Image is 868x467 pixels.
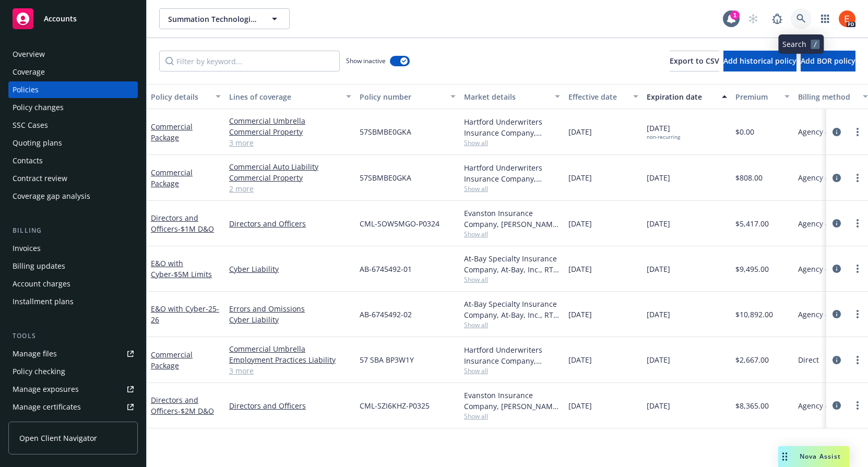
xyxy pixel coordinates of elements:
div: Market details [464,91,549,102]
button: Policy number [355,84,460,109]
a: Commercial Package [151,167,193,188]
div: Hartford Underwriters Insurance Company, Hartford Insurance Group [464,344,560,366]
span: [DATE] [647,264,670,274]
a: Directors and Officers [229,400,351,411]
div: Quoting plans [13,135,62,151]
a: Account charges [8,276,138,292]
a: Contract review [8,170,138,187]
a: circleInformation [830,217,843,230]
div: Account charges [13,276,70,292]
span: Add historical policy [723,56,796,66]
div: Contacts [13,152,43,169]
span: 57 SBA BP3W1Y [360,354,414,365]
a: Commercial Property [229,172,351,183]
a: Manage certificates [8,399,138,415]
a: Commercial Umbrella [229,115,351,126]
a: Switch app [815,8,836,29]
div: 1 [730,10,740,20]
span: $5,417.00 [735,218,769,229]
a: Coverage gap analysis [8,188,138,205]
div: Hartford Underwriters Insurance Company, Hartford Insurance Group [464,162,560,184]
div: Overview [13,46,45,63]
a: 3 more [229,365,351,376]
div: Coverage gap analysis [13,188,90,205]
a: SSC Cases [8,117,138,134]
a: circleInformation [830,262,843,275]
a: Commercial Package [151,122,193,142]
button: Lines of coverage [225,84,355,109]
div: Drag to move [778,446,791,467]
button: Effective date [564,84,643,109]
span: Show all [464,275,560,284]
button: Premium [731,84,794,109]
span: [DATE] [568,218,592,229]
div: Effective date [568,91,627,102]
span: CML-SZI6KHZ-P0325 [360,400,430,411]
a: Errors and Omissions [229,303,351,314]
button: Policy details [147,84,225,109]
span: [DATE] [647,400,670,411]
div: At-Bay Specialty Insurance Company, At-Bay, Inc., RT Specialty Insurance Services, LLC (RSG Speci... [464,298,560,320]
div: Evanston Insurance Company, [PERSON_NAME] Insurance, RT Specialty Insurance Services, LLC (RSG Sp... [464,208,560,230]
span: Nova Assist [800,452,841,461]
span: Agency - Pay in full [798,400,864,411]
div: Manage certificates [13,399,81,415]
a: more [851,217,864,230]
div: Billing updates [13,258,65,274]
span: Show all [464,138,560,147]
span: - $1M D&O [178,224,214,234]
span: [DATE] [647,218,670,229]
span: Accounts [44,15,77,23]
span: [DATE] [647,354,670,365]
a: Contacts [8,152,138,169]
div: At-Bay Specialty Insurance Company, At-Bay, Inc., RT Specialty Insurance Services, LLC (RSG Speci... [464,253,560,275]
div: Coverage [13,64,45,80]
a: circleInformation [830,354,843,366]
span: [DATE] [647,123,680,140]
a: more [851,126,864,138]
span: Show inactive [346,56,386,65]
a: more [851,262,864,275]
span: Export to CSV [670,56,719,66]
span: [DATE] [568,309,592,320]
button: Summation Technologies, Inc. [159,8,290,29]
span: Agency - Pay in full [798,264,864,274]
a: Commercial Property [229,126,351,137]
a: Accounts [8,4,138,33]
a: Policy changes [8,99,138,116]
span: Show all [464,366,560,375]
a: Policy checking [8,363,138,380]
button: Expiration date [643,84,731,109]
a: Policies [8,81,138,98]
span: $0.00 [735,126,754,137]
span: - $5M Limits [171,269,212,279]
span: Show all [464,412,560,421]
a: circleInformation [830,399,843,412]
a: Overview [8,46,138,63]
span: Show all [464,320,560,329]
div: Installment plans [13,293,74,310]
span: [DATE] [647,309,670,320]
a: circleInformation [830,126,843,138]
span: $808.00 [735,172,763,183]
span: [DATE] [568,354,592,365]
a: more [851,308,864,320]
div: Policy details [151,91,209,102]
a: Search [791,8,812,29]
a: Invoices [8,240,138,257]
span: AB-6745492-02 [360,309,412,320]
div: Expiration date [647,91,716,102]
a: Commercial Package [151,350,193,370]
button: Add historical policy [723,51,796,71]
a: Employment Practices Liability [229,354,351,365]
a: Cyber Liability [229,264,351,274]
div: Manage files [13,345,57,362]
span: Agency - Pay in full [798,126,864,137]
span: Summation Technologies, Inc. [168,14,258,25]
div: Tools [8,331,138,341]
span: [DATE] [568,172,592,183]
span: $9,495.00 [735,264,769,274]
div: Invoices [13,240,41,257]
span: $10,892.00 [735,309,773,320]
span: Open Client Navigator [19,433,97,444]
